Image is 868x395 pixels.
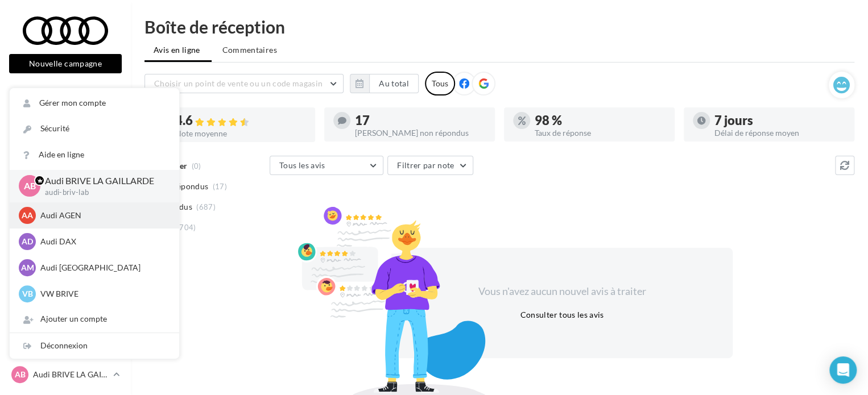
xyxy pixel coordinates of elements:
[355,114,486,127] div: 17
[22,288,33,300] span: VB
[175,130,306,138] div: Note moyenne
[355,129,486,137] div: [PERSON_NAME] non répondus
[222,45,277,55] span: Commentaires
[279,160,325,170] span: Tous les avis
[144,18,854,35] div: Boîte de réception
[154,78,323,88] span: Choisir un point de vente ou un code magasin
[10,116,179,142] a: Sécurité
[7,114,124,138] a: Opérations
[369,74,419,93] button: Au total
[387,156,473,175] button: Filtrer par note
[535,129,666,137] div: Taux de réponse
[425,72,455,95] div: Tous
[10,90,179,116] a: Gérer mon compte
[40,288,166,300] p: VW BRIVE
[40,262,166,273] p: Audi [GEOGRAPHIC_DATA]
[270,156,383,175] button: Tous les avis
[350,74,419,93] button: Au total
[7,256,124,289] a: PLV et print personnalisable
[45,174,161,188] p: Audi BRIVE LA GAILLARDE
[464,284,660,299] div: Vous n'avez aucun nouvel avis à traiter
[24,180,36,193] span: AB
[21,262,34,273] span: AM
[33,369,109,380] p: Audi BRIVE LA GAILLARDE
[7,227,124,251] a: Médiathèque
[10,142,179,168] a: Aide en ligne
[9,364,122,385] a: AB Audi BRIVE LA GAILLARDE
[177,223,196,232] span: (704)
[45,188,161,198] p: audi-briv-lab
[829,356,857,384] div: Open Intercom Messenger
[175,114,306,127] div: 4.6
[535,114,666,127] div: 98 %
[7,142,124,166] a: Boîte de réception
[213,182,227,191] span: (17)
[9,54,122,73] button: Nouvelle campagne
[7,171,124,195] a: Visibilité en ligne
[144,74,344,93] button: Choisir un point de vente ou un code magasin
[22,210,33,221] span: AA
[40,236,166,247] p: Audi DAX
[40,210,166,221] p: Audi AGEN
[10,306,179,332] div: Ajouter un compte
[22,236,33,247] span: AD
[7,85,119,109] button: Notifications
[515,308,608,322] button: Consulter tous les avis
[10,333,179,359] div: Déconnexion
[196,202,216,211] span: (687)
[7,199,124,223] a: Campagnes
[714,129,845,137] div: Délai de réponse moyen
[155,181,208,192] span: Non répondus
[714,114,845,127] div: 7 jours
[15,369,26,380] span: AB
